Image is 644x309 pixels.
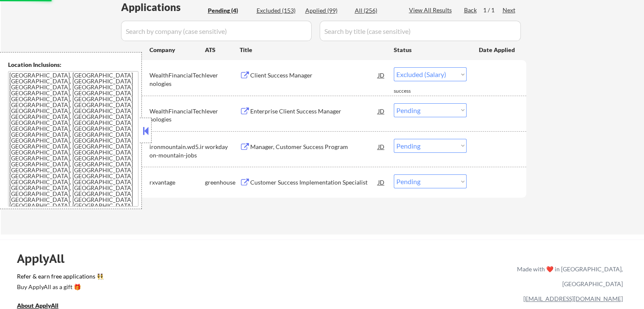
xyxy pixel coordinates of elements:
input: Search by company (case sensitive) [121,21,312,41]
div: Made with ❤️ in [GEOGRAPHIC_DATA], [GEOGRAPHIC_DATA] [514,262,623,291]
div: workday [205,143,240,151]
div: Pending (4) [208,6,250,15]
div: WealthFinancialTechnologies [149,71,205,88]
a: Buy ApplyAll as a gift 🎁 [17,282,102,293]
div: Client Success Manager [250,71,378,80]
div: ATS [205,46,240,54]
div: Applied (99) [305,6,348,15]
div: JD [377,139,386,154]
div: greenhouse [205,178,240,187]
div: lever [205,71,240,80]
div: Title [240,46,386,54]
div: JD [377,67,386,83]
div: Company [149,46,205,54]
div: All (256) [355,6,397,15]
div: Customer Success Implementation Specialist [250,178,378,187]
div: JD [377,103,386,119]
div: 1 / 1 [483,6,503,14]
div: lever [205,107,240,116]
div: Excluded (153) [257,6,299,15]
div: Applications [121,2,205,12]
div: JD [377,174,386,190]
div: Enterprise Client Success Manager [250,107,378,116]
div: Buy ApplyAll as a gift 🎁 [17,284,102,290]
div: ApplyAll [17,251,74,266]
a: [EMAIL_ADDRESS][DOMAIN_NAME] [523,295,623,302]
input: Search by title (case sensitive) [320,21,521,41]
div: Date Applied [479,46,516,54]
div: View All Results [409,6,454,14]
div: Status [394,42,467,57]
div: success [394,88,428,95]
div: rxvantage [149,178,205,187]
div: WealthFinancialTechnologies [149,107,205,124]
div: Manager, Customer Success Program [250,143,378,151]
a: Refer & earn free applications 👯‍♀️ [17,273,340,282]
div: Location Inclusions: [8,61,138,69]
u: About ApplyAll [17,302,58,309]
div: ironmountain.wd5.iron-mountain-jobs [149,143,205,159]
div: Next [503,6,516,14]
div: Back [464,6,478,14]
